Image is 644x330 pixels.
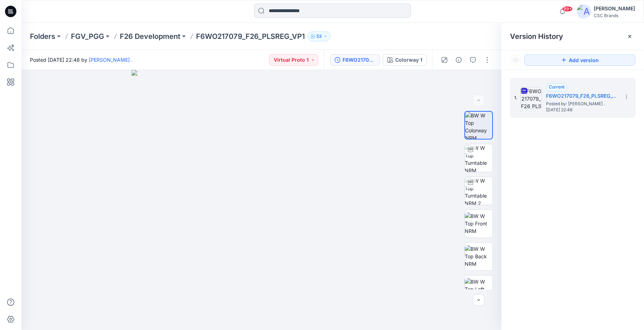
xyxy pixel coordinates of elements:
[546,100,617,107] span: Posted by: Ari .
[510,32,563,41] span: Version History
[465,245,493,268] img: BW W Top Back NRM
[395,56,422,64] div: Colorway 1
[627,34,633,39] button: Close
[465,144,493,172] img: BW W Top Turntable NRM
[520,87,542,108] img: F6WO217079_F26_PLSREG_VP1
[330,54,380,66] button: F6WO217079_F26_PLSREG_VP1
[546,92,617,100] h5: F6WO217079_F26_PLSREG_VP1
[132,70,391,330] img: eyJhbGciOiJIUzI1NiIsImtpZCI6IjAiLCJzbHQiOiJzZXMiLCJ0eXAiOiJKV1QifQ.eyJkYXRhIjp7InR5cGUiOiJzdG9yYW...
[453,54,464,66] button: Details
[524,54,635,66] button: Add version
[196,31,305,41] p: F6WO217079_F26_PLSREG_VP1
[465,112,492,139] img: BW W Top Colorway NRM
[549,84,565,90] span: Current
[342,56,375,64] div: F6WO217079_F26_PLSREG_VP1
[71,31,104,41] a: FGV_PGG
[546,107,617,112] span: [DATE] 22:48
[594,4,635,13] div: [PERSON_NAME]
[594,13,635,18] div: CSC Brands
[30,56,133,64] span: Posted [DATE] 22:48 by
[465,177,493,205] img: BW W Top Turntable NRM 2
[562,6,573,12] span: 99+
[89,57,133,63] a: [PERSON_NAME] .
[465,212,493,235] img: BW W Top Front NRM
[383,54,427,66] button: Colorway 1
[514,95,517,101] span: 1.
[120,31,180,41] a: F26 Development
[577,4,591,19] img: avatar
[30,31,55,41] a: Folders
[316,32,322,40] p: 53
[465,278,493,300] img: BW W Top Left NRM
[308,31,331,41] button: 53
[510,54,521,66] button: Show Hidden Versions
